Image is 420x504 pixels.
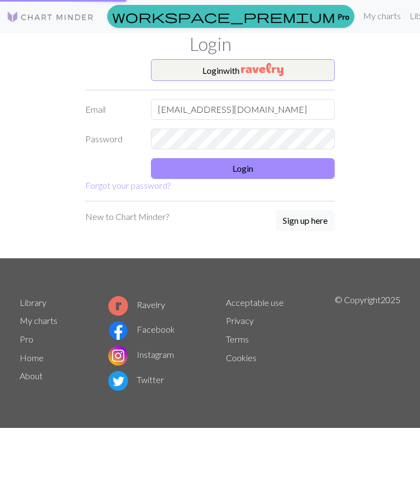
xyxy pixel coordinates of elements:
[20,297,46,308] a: Library
[241,63,283,76] img: Ravelry
[79,99,144,120] label: Email
[20,370,43,381] a: About
[13,33,407,55] h1: Login
[79,129,144,149] label: Password
[374,460,409,493] iframe: chat widget
[151,59,335,81] button: Loginwith
[108,374,164,385] a: Twitter
[108,346,128,366] img: Instagram logo
[108,371,128,391] img: Twitter logo
[112,9,335,24] span: workspace_premium
[108,299,165,310] a: Ravelry
[151,158,335,179] button: Login
[335,293,400,393] p: © Copyright 2025
[108,324,175,334] a: Facebook
[226,352,256,363] a: Cookies
[359,5,405,27] a: My charts
[20,315,57,326] a: My charts
[7,10,94,24] img: Logo
[108,296,128,316] img: Ravelry logo
[226,334,249,344] a: Terms
[226,315,254,326] a: Privacy
[20,334,33,344] a: Pro
[107,5,354,28] a: Pro
[20,352,44,363] a: Home
[85,180,171,190] a: Forgot your password?
[276,210,335,231] button: Sign up here
[276,210,335,232] a: Sign up here
[108,349,174,360] a: Instagram
[226,297,284,308] a: Acceptable use
[108,321,128,340] img: Facebook logo
[85,210,169,223] p: New to Chart Minder?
